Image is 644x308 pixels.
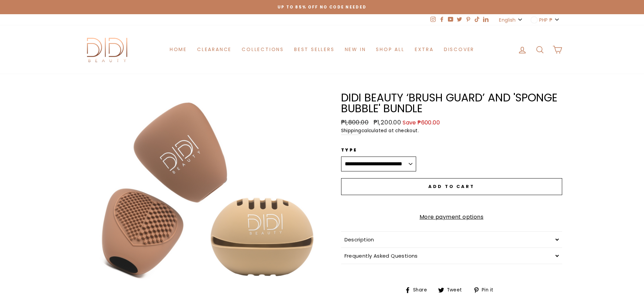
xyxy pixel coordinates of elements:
a: New in [340,43,371,56]
span: Save ₱600.00 [403,119,440,126]
span: ₱1,800.00 [341,118,371,127]
a: Extra [410,43,439,56]
span: Description [344,236,374,243]
a: Collections [237,43,289,56]
span: Frequently Asked Questions [344,252,418,259]
span: Up to 85% off NO CODE NEEDED [278,4,367,10]
a: Shop All [371,43,409,56]
a: Clearance [192,43,237,56]
span: Share [412,286,432,294]
ul: Primary [165,43,479,56]
a: More payment options [341,213,562,221]
span: Tweet [446,286,467,294]
a: Best Sellers [289,43,340,56]
h1: Didi Beauty ‘Brush Guard’ and 'Sponge Bubble' Bundle [341,92,562,114]
button: English [497,14,525,25]
span: ₱1,200.00 [374,118,401,126]
button: Add to cart [341,178,562,195]
span: PHP ₱ [539,16,553,24]
label: Type [341,147,416,153]
a: Home [165,43,192,56]
a: Shipping [341,127,361,135]
span: Pin it [481,286,498,294]
img: Didi Beauty Co. [82,35,133,64]
a: Discover [439,43,479,56]
button: PHP ₱ [529,14,562,25]
small: calculated at checkout. [341,127,562,135]
span: English [499,16,516,24]
span: Add to cart [428,183,475,190]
